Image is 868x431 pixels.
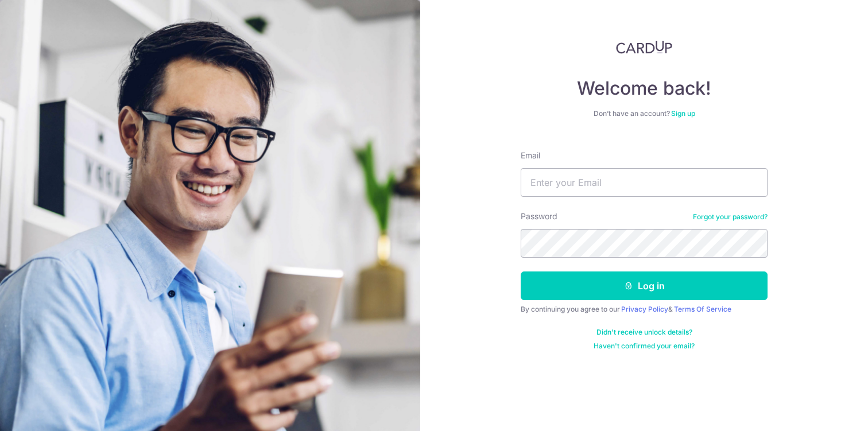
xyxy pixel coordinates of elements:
[521,211,557,222] label: Password
[521,305,768,314] div: By continuing you agree to our &
[594,341,695,351] a: Haven't confirmed your email?
[521,77,768,100] h4: Welcome back!
[521,168,768,197] input: Enter your Email
[674,305,731,313] a: Terms Of Service
[521,150,540,161] label: Email
[521,271,768,300] button: Log in
[521,109,768,118] div: Don’t have an account?
[621,305,668,313] a: Privacy Policy
[671,109,695,118] a: Sign up
[616,40,672,54] img: CardUp Logo
[693,212,768,222] a: Forgot your password?
[596,328,692,337] a: Didn't receive unlock details?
